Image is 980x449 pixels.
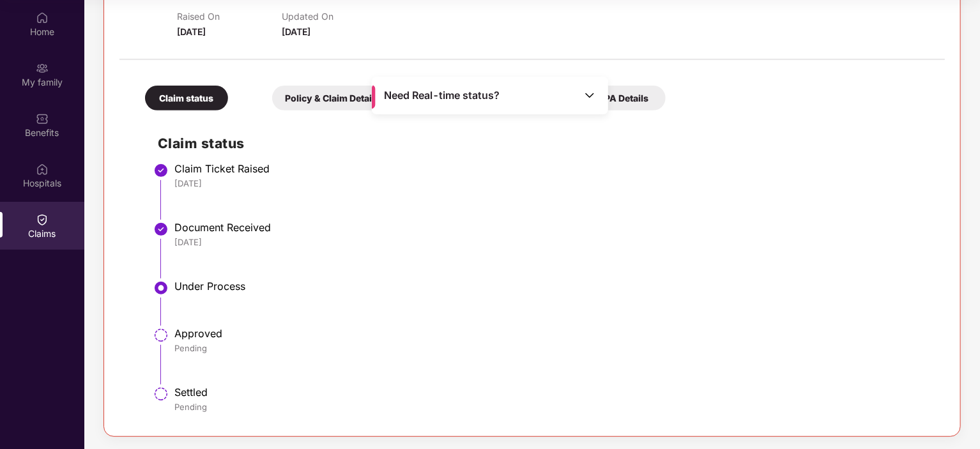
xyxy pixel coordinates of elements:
[153,163,169,178] img: svg+xml;base64,PHN2ZyBpZD0iU3RlcC1Eb25lLTMyeDMyIiB4bWxucz0iaHR0cDovL3d3dy53My5vcmcvMjAwMC9zdmciIH...
[177,11,282,22] p: Raised On
[282,11,387,22] p: Updated On
[282,26,310,37] span: [DATE]
[174,342,932,354] div: Pending
[177,26,206,37] span: [DATE]
[153,222,169,237] img: svg+xml;base64,PHN2ZyBpZD0iU3RlcC1Eb25lLTMyeDMyIiB4bWxucz0iaHR0cDovL3d3dy53My5vcmcvMjAwMC9zdmciIH...
[36,163,49,176] img: svg+xml;base64,PHN2ZyBpZD0iSG9zcGl0YWxzIiB4bWxucz0iaHR0cDovL3d3dy53My5vcmcvMjAwMC9zdmciIHdpZHRoPS...
[583,89,596,102] img: Toggle Icon
[153,386,169,402] img: svg+xml;base64,PHN2ZyBpZD0iU3RlcC1QZW5kaW5nLTMyeDMyIiB4bWxucz0iaHR0cDovL3d3dy53My5vcmcvMjAwMC9zdm...
[174,280,932,293] div: Under Process
[174,327,932,340] div: Approved
[158,133,932,154] h2: Claim status
[174,386,932,399] div: Settled
[153,328,169,343] img: svg+xml;base64,PHN2ZyBpZD0iU3RlcC1QZW5kaW5nLTMyeDMyIiB4bWxucz0iaHR0cDovL3d3dy53My5vcmcvMjAwMC9zdm...
[174,221,932,234] div: Document Received
[583,86,666,110] div: TPA Details
[36,112,49,125] img: svg+xml;base64,PHN2ZyBpZD0iQmVuZWZpdHMiIHhtbG5zPSJodHRwOi8vd3d3LnczLm9yZy8yMDAwL3N2ZyIgd2lkdGg9Ij...
[36,11,49,24] img: svg+xml;base64,PHN2ZyBpZD0iSG9tZSIgeG1sbnM9Imh0dHA6Ly93d3cudzMub3JnLzIwMDAvc3ZnIiB3aWR0aD0iMjAiIG...
[174,162,932,175] div: Claim Ticket Raised
[174,178,932,189] div: [DATE]
[145,86,228,110] div: Claim status
[384,89,500,102] span: Need Real-time status?
[272,86,392,110] div: Policy & Claim Details
[153,280,169,296] img: svg+xml;base64,PHN2ZyBpZD0iU3RlcC1BY3RpdmUtMzJ4MzIiIHhtbG5zPSJodHRwOi8vd3d3LnczLm9yZy8yMDAwL3N2Zy...
[36,62,49,75] img: svg+xml;base64,PHN2ZyB3aWR0aD0iMjAiIGhlaWdodD0iMjAiIHZpZXdCb3g9IjAgMCAyMCAyMCIgZmlsbD0ibm9uZSIgeG...
[174,236,932,248] div: [DATE]
[174,401,932,413] div: Pending
[36,213,49,226] img: svg+xml;base64,PHN2ZyBpZD0iQ2xhaW0iIHhtbG5zPSJodHRwOi8vd3d3LnczLm9yZy8yMDAwL3N2ZyIgd2lkdGg9IjIwIi...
